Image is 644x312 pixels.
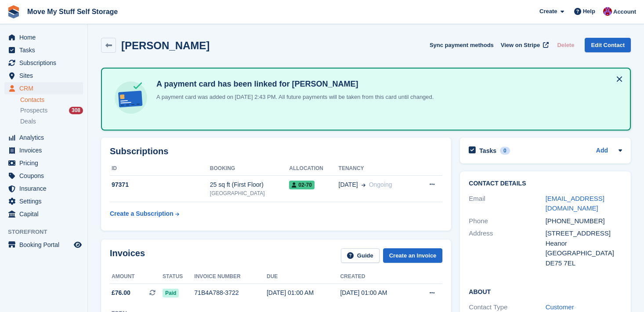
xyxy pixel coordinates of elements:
[4,31,83,44] a: menu
[267,288,340,297] div: [DATE] 01:00 AM
[546,248,622,258] div: [GEOGRAPHIC_DATA]
[469,287,622,296] h2: About
[341,248,380,263] a: Guide
[539,7,557,16] span: Create
[19,182,72,195] span: Insurance
[4,144,83,156] a: menu
[4,182,83,195] a: menu
[339,180,358,189] span: [DATE]
[110,248,145,263] h2: Invoices
[20,96,83,104] a: Contacts
[19,69,72,82] span: Sites
[110,162,210,176] th: ID
[19,195,72,207] span: Settings
[469,180,622,187] h2: Contact Details
[4,57,83,69] a: menu
[339,162,416,176] th: Tenancy
[110,209,174,218] div: Create a Subscription
[4,195,83,207] a: menu
[585,38,631,52] a: Edit Contact
[153,79,434,89] h4: A payment card has been linked for [PERSON_NAME]
[194,288,267,297] div: 71B4A788-3722
[20,106,83,115] a: Prospects 308
[19,170,72,182] span: Coupons
[7,5,20,18] img: stora-icon-8386f47178a22dfd0bd8f6a31ec36ba5ce8667c1dd55bd0f319d3a0aa187defe.svg
[110,206,179,222] a: Create a Subscription
[469,194,545,214] div: Email
[430,38,494,52] button: Sync payment methods
[546,195,604,212] a: [EMAIL_ADDRESS][DOMAIN_NAME]
[112,288,130,297] span: £76.00
[546,229,622,239] div: [STREET_ADDRESS]
[69,107,83,114] div: 308
[267,270,340,284] th: Due
[4,170,83,182] a: menu
[546,258,622,268] div: DE75 7EL
[289,162,338,176] th: Allocation
[210,180,289,189] div: 25 sq ft (First Floor)
[546,216,622,226] div: [PHONE_NUMBER]
[194,270,267,284] th: Invoice number
[546,303,574,311] a: Customer
[583,7,595,16] span: Help
[19,131,72,144] span: Analytics
[497,38,550,52] a: View on Stripe
[8,228,87,236] span: Storefront
[383,248,443,263] a: Create an Invoice
[479,147,496,155] h2: Tasks
[19,208,72,220] span: Capital
[72,239,83,250] a: Preview store
[210,162,289,176] th: Booking
[4,82,83,94] a: menu
[546,239,622,249] div: Heanor
[19,144,72,156] span: Invoices
[20,117,83,126] a: Deals
[24,4,121,19] a: Move My Stuff Self Storage
[20,117,36,126] span: Deals
[210,189,289,197] div: [GEOGRAPHIC_DATA]
[19,44,72,56] span: Tasks
[110,146,442,156] h2: Subscriptions
[19,239,72,251] span: Booking Portal
[500,147,510,155] div: 0
[369,181,392,188] span: Ongoing
[613,7,636,16] span: Account
[19,57,72,69] span: Subscriptions
[163,289,179,297] span: Paid
[163,270,194,284] th: Status
[4,239,83,251] a: menu
[121,40,210,51] h2: [PERSON_NAME]
[554,38,578,52] button: Delete
[112,79,149,116] img: card-linked-ebf98d0992dc2aeb22e95c0e3c79077019eb2392cfd83c6a337811c24bc77127.svg
[469,216,545,226] div: Phone
[110,270,163,284] th: Amount
[153,93,434,102] p: A payment card was added on [DATE] 2:43 PM. All future payments will be taken from this card unti...
[19,82,72,94] span: CRM
[110,180,210,189] div: 97371
[19,31,72,44] span: Home
[4,157,83,169] a: menu
[596,146,608,156] a: Add
[4,208,83,220] a: menu
[469,229,545,268] div: Address
[4,131,83,144] a: menu
[20,106,47,115] span: Prospects
[19,157,72,169] span: Pricing
[289,181,315,189] span: 02-70
[603,7,612,16] img: Carrie Machin
[340,288,413,297] div: [DATE] 01:00 AM
[340,270,413,284] th: Created
[4,69,83,82] a: menu
[501,41,540,50] span: View on Stripe
[4,44,83,56] a: menu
